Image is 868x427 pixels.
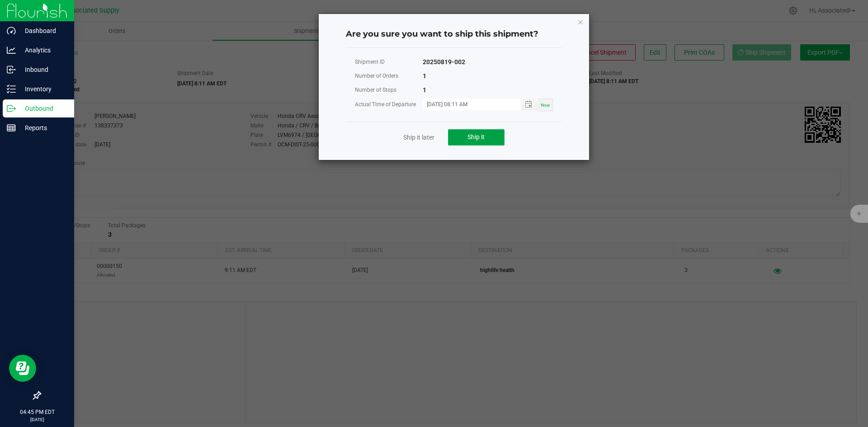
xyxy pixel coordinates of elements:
iframe: Resource center [9,355,36,382]
div: Actual Time of Departure [355,99,423,110]
span: Now [541,103,550,108]
h4: Are you sure you want to ship this shipment? [346,28,562,40]
span: Ship it [467,133,485,141]
a: Ship it later [403,133,434,142]
button: Close [577,16,584,27]
div: 1 [423,84,426,96]
span: Toggle popup [521,99,538,110]
div: Number of Orders [355,70,423,82]
button: Ship it [448,129,505,145]
div: Number of Stops [355,84,423,96]
div: 20250819-002 [423,56,465,68]
div: 1 [423,70,426,82]
input: MM/dd/yyyy HH:MM a [423,99,511,110]
div: Shipment ID [355,56,423,68]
